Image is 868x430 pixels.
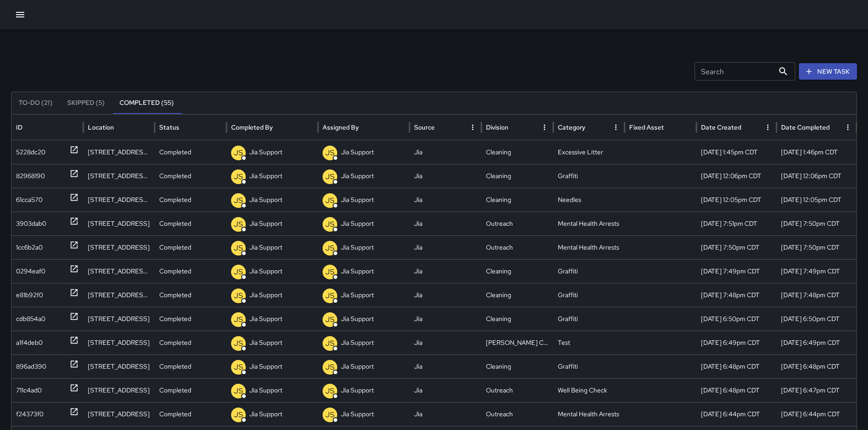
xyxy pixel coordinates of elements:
[83,235,155,259] div: 101 North State Street
[410,164,481,188] div: Jia
[696,188,776,212] div: 9/10/2025, 12:05pm CDT
[249,379,282,402] p: Jia Support
[629,123,664,131] div: Fixed Asset
[776,188,857,212] div: 9/10/2025, 12:05pm CDT
[249,307,282,331] p: Jia Support
[16,212,46,235] div: 3903dab0
[553,259,625,283] div: Graffiti
[481,354,553,378] div: Cleaning
[553,307,625,331] div: Graffiti
[553,140,625,164] div: Excessive Litter
[776,212,857,235] div: 9/9/2025, 7:50pm CDT
[696,164,776,188] div: 9/10/2025, 12:06pm CDT
[88,123,114,131] div: Location
[83,283,155,307] div: 97 East Washington Street
[234,338,243,349] p: JS
[325,171,334,182] p: JS
[325,195,334,206] p: JS
[410,140,481,164] div: Jia
[481,212,553,235] div: Outreach
[249,403,282,426] p: Jia Support
[231,123,273,131] div: Completed By
[341,188,374,212] p: Jia Support
[249,260,282,283] p: Jia Support
[325,243,334,254] p: JS
[558,123,585,131] div: Category
[781,123,830,131] div: Date Completed
[776,164,857,188] div: 9/10/2025, 12:06pm CDT
[159,379,191,402] p: Completed
[696,140,776,164] div: 9/10/2025, 1:45pm CDT
[325,147,334,158] p: JS
[696,402,776,426] div: 9/9/2025, 6:44pm CDT
[481,140,553,164] div: Cleaning
[696,331,776,354] div: 9/9/2025, 6:49pm CDT
[341,236,374,259] p: Jia Support
[16,283,43,307] div: e81b92f0
[234,409,243,420] p: JS
[341,212,374,235] p: Jia Support
[696,307,776,331] div: 9/9/2025, 6:50pm CDT
[16,188,43,212] div: 61cca570
[481,283,553,307] div: Cleaning
[234,195,243,206] p: JS
[234,362,243,373] p: JS
[486,123,508,131] div: Division
[553,354,625,378] div: Graffiti
[410,402,481,426] div: Jia
[410,188,481,212] div: Jia
[538,121,551,134] button: Division column menu
[776,354,857,378] div: 9/9/2025, 6:48pm CDT
[234,171,243,182] p: JS
[701,123,741,131] div: Date Created
[16,141,45,164] div: 5228dc20
[696,283,776,307] div: 9/9/2025, 7:48pm CDT
[83,378,155,402] div: 356 South State Street
[249,164,282,188] p: Jia Support
[249,141,282,164] p: Jia Support
[481,188,553,212] div: Cleaning
[159,283,191,307] p: Completed
[249,236,282,259] p: Jia Support
[325,362,334,373] p: JS
[410,331,481,354] div: Jia
[341,141,374,164] p: Jia Support
[234,219,243,230] p: JS
[341,403,374,426] p: Jia Support
[410,307,481,331] div: Jia
[481,235,553,259] div: Outreach
[341,307,374,331] p: Jia Support
[159,403,191,426] p: Completed
[83,331,155,354] div: 501 South State Street
[696,378,776,402] div: 9/9/2025, 6:48pm CDT
[553,331,625,354] div: Test
[159,355,191,378] p: Completed
[325,290,334,301] p: JS
[249,331,282,354] p: Jia Support
[60,92,112,114] button: Skipped (5)
[249,212,282,235] p: Jia Support
[553,378,625,402] div: Well Being Check
[159,164,191,188] p: Completed
[16,307,45,331] div: cdb854a0
[341,379,374,402] p: Jia Support
[249,355,282,378] p: Jia Support
[553,212,625,235] div: Mental Health Arrests
[410,354,481,378] div: Jia
[696,235,776,259] div: 9/9/2025, 7:50pm CDT
[16,355,46,378] div: 896ad390
[341,355,374,378] p: Jia Support
[776,283,857,307] div: 9/9/2025, 7:48pm CDT
[16,236,43,259] div: 1cc6b2a0
[83,402,155,426] div: 200 South State Street
[325,219,334,230] p: JS
[776,307,857,331] div: 9/9/2025, 6:50pm CDT
[323,123,359,131] div: Assigned By
[16,164,45,188] div: 82968190
[776,331,857,354] div: 9/9/2025, 6:49pm CDT
[83,164,155,188] div: 97 East Washington Street
[11,92,60,114] button: To-Do (21)
[159,141,191,164] p: Completed
[776,140,857,164] div: 9/10/2025, 1:46pm CDT
[481,259,553,283] div: Cleaning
